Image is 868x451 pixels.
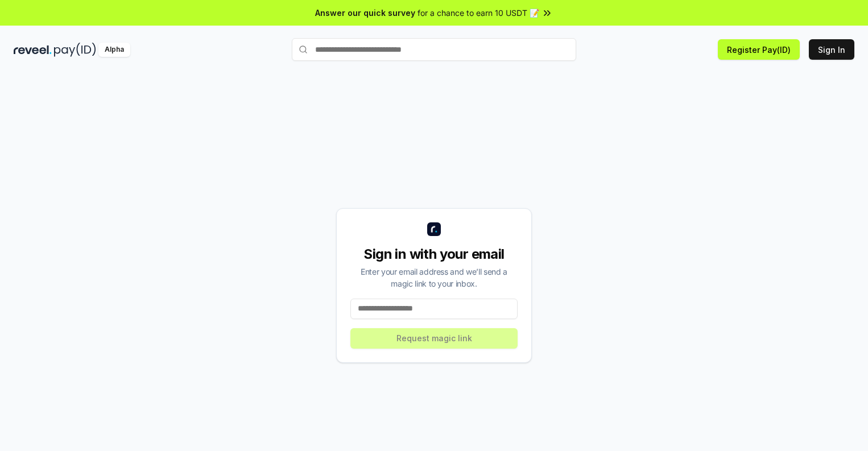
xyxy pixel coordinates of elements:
div: Sign in with your email [350,245,518,263]
div: Enter your email address and we’ll send a magic link to your inbox. [350,266,518,289]
button: Register Pay(ID) [718,39,800,60]
img: reveel_dark [14,43,52,57]
div: Alpha [98,43,130,57]
img: pay_id [54,43,96,57]
span: for a chance to earn 10 USDT 📝 [418,7,539,19]
button: Sign In [809,39,854,60]
span: Answer our quick survey [315,7,415,19]
img: logo_small [427,222,441,236]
